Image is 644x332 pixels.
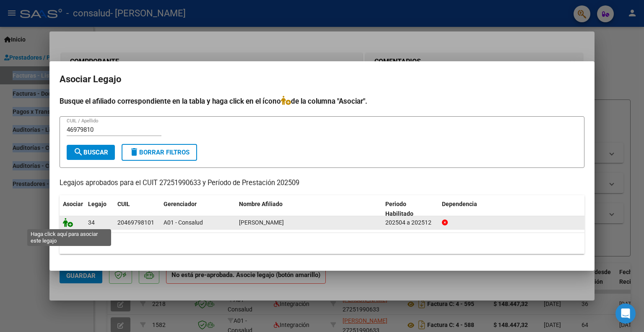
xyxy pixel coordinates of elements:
[60,178,584,188] p: Legajos aprobados para el CUIT 27251990633 y Período de Prestación 202509
[60,233,584,254] div: 1 registros
[164,201,197,207] span: Gerenciador
[236,195,382,223] datatable-header-cell: Nombre Afiliado
[67,145,115,160] button: Buscar
[442,201,477,207] span: Dependencia
[385,218,435,227] div: 202504 a 202512
[164,219,203,226] span: A01 - Consalud
[129,147,139,157] mat-icon: delete
[439,195,585,223] datatable-header-cell: Dependencia
[60,195,85,223] datatable-header-cell: Asociar
[129,149,190,156] span: Borrar Filtros
[60,71,584,87] h2: Asociar Legajo
[122,144,197,161] button: Borrar Filtros
[85,195,114,223] datatable-header-cell: Legajo
[73,147,83,157] mat-icon: search
[114,195,160,223] datatable-header-cell: CUIL
[385,201,413,217] span: Periodo Habilitado
[88,201,106,207] span: Legajo
[88,219,95,226] span: 34
[117,218,154,227] div: 20469798101
[60,96,584,107] h4: Busque el afiliado correspondiente en la tabla y haga click en el ícono de la columna "Asociar".
[615,303,636,324] div: Open Intercom Messenger
[160,195,236,223] datatable-header-cell: Gerenciador
[73,149,108,156] span: Buscar
[239,201,283,207] span: Nombre Afiliado
[63,201,83,207] span: Asociar
[382,195,439,223] datatable-header-cell: Periodo Habilitado
[117,201,130,207] span: CUIL
[239,219,284,226] span: MARTINS MANUEL DAVID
